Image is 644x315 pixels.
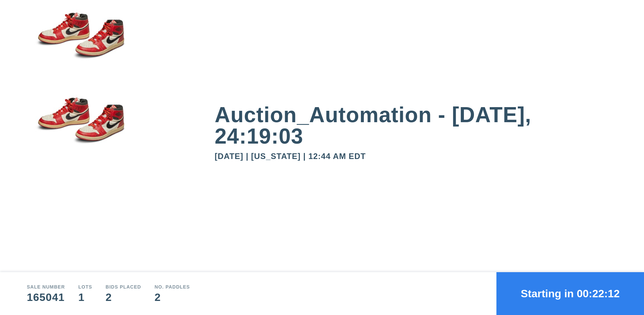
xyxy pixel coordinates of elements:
div: 1 [78,292,92,303]
div: Sale number [27,285,65,289]
div: Auction_Automation - [DATE], 24:19:03 [215,104,617,147]
div: No. Paddles [155,285,190,289]
div: [DATE] | [US_STATE] | 12:44 AM EDT [215,152,617,160]
button: Starting in 00:22:12 [496,272,644,315]
div: 2 [155,292,190,303]
div: 2 [106,292,141,303]
div: Bids Placed [106,285,141,289]
div: Lots [78,285,92,289]
div: 165041 [27,292,65,303]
